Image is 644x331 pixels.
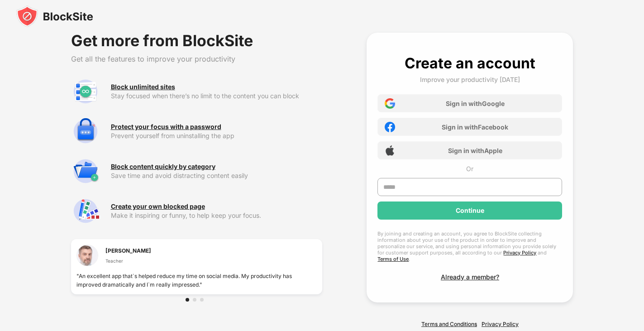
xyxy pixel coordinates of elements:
div: Create your own blocked page [111,203,205,210]
div: "An excellent app that`s helped reduce my time on social media. My productivity has improved dram... [76,272,317,289]
div: Stay focused when there’s no limit to the content you can block [111,92,322,100]
img: blocksite-icon-black.svg [16,5,93,27]
img: testimonial-1.jpg [76,245,98,266]
div: [PERSON_NAME] [105,246,151,255]
div: Prevent yourself from uninstalling the app [111,132,322,139]
div: Protect your focus with a password [111,123,221,130]
div: Block unlimited sites [111,83,175,91]
img: premium-password-protection.svg [71,117,100,146]
div: Get all the features to improve your productivity [71,54,322,63]
a: Terms of Use [377,256,409,262]
div: Continue [456,207,484,214]
div: Teacher [105,257,151,264]
div: Make it inspiring or funny, to help keep your focus. [111,212,322,219]
div: Sign in with Google [446,100,505,107]
div: Block content quickly by category [111,163,215,170]
div: Sign in with Apple [448,147,502,154]
div: Sign in with Facebook [442,123,508,131]
img: facebook-icon.png [385,122,395,132]
img: apple-icon.png [385,145,395,156]
div: Improve your productivity [DATE] [420,76,520,83]
img: premium-category.svg [71,157,100,186]
div: Or [466,165,473,173]
div: Get more from BlockSite [71,33,322,49]
img: premium-unlimited-blocklist.svg [71,77,100,106]
div: Save time and avoid distracting content easily [111,172,322,179]
a: Privacy Policy [503,249,536,256]
div: Already a member? [441,273,499,281]
img: google-icon.png [385,98,395,109]
a: Terms and Conditions [421,321,477,327]
img: premium-customize-block-page.svg [71,197,100,225]
a: Privacy Policy [482,321,519,327]
div: Create an account [405,54,535,72]
div: By joining and creating an account, you agree to BlockSite collecting information about your use ... [377,230,562,262]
